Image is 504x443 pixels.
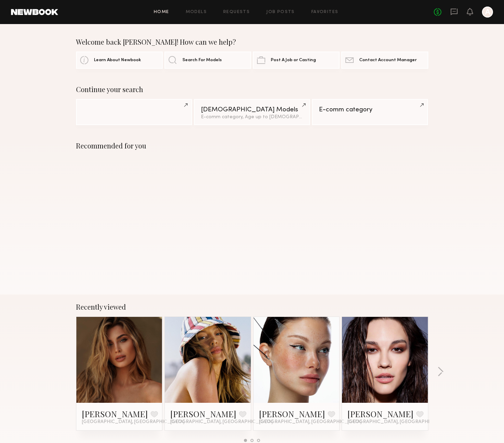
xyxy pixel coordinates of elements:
[182,58,222,63] span: Search For Models
[82,408,148,419] a: [PERSON_NAME]
[82,419,184,425] span: [GEOGRAPHIC_DATA], [GEOGRAPHIC_DATA]
[76,38,428,46] div: Welcome back [PERSON_NAME]! How can we help?
[170,408,236,419] a: [PERSON_NAME]
[76,52,163,69] a: Learn About Newbook
[164,52,251,69] a: Search For Models
[201,107,303,113] div: [DEMOGRAPHIC_DATA] Models
[154,10,169,14] a: Home
[76,85,428,93] div: Continue your search
[194,99,310,125] a: [DEMOGRAPHIC_DATA] ModelsE-comm category, Age up to [DEMOGRAPHIC_DATA].
[482,7,493,18] a: A
[201,115,303,120] div: E-comm category, Age up to [DEMOGRAPHIC_DATA].
[223,10,250,14] a: Requests
[94,58,141,63] span: Learn About Newbook
[341,52,428,69] a: Contact Account Manager
[170,419,273,425] span: [GEOGRAPHIC_DATA], [GEOGRAPHIC_DATA]
[253,52,340,69] a: Post A Job or Casting
[266,10,295,14] a: Job Posts
[271,58,316,63] span: Post A Job or Casting
[319,107,421,113] div: E-comm category
[311,10,339,14] a: Favorites
[347,419,450,425] span: [GEOGRAPHIC_DATA], [GEOGRAPHIC_DATA]
[312,99,428,125] a: E-comm category
[76,142,428,150] div: Recommended for you
[259,408,325,419] a: [PERSON_NAME]
[186,10,207,14] a: Models
[259,419,362,425] span: [GEOGRAPHIC_DATA], [GEOGRAPHIC_DATA]
[359,58,417,63] span: Contact Account Manager
[76,303,428,311] div: Recently viewed
[347,408,414,419] a: [PERSON_NAME]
